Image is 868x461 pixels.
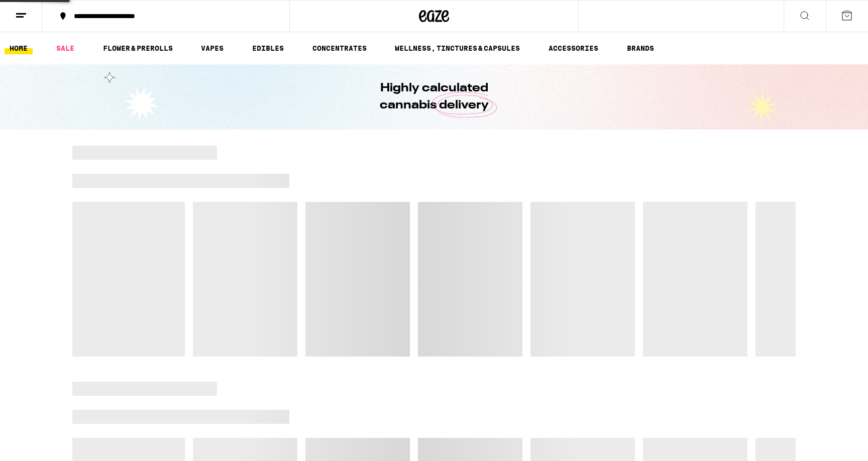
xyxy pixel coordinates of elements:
h1: Highly calculated cannabis delivery [351,80,517,114]
a: BRANDS [622,42,659,54]
a: CONCENTRATES [307,42,372,54]
a: SALE [51,42,79,54]
a: VAPES [196,42,229,54]
a: ACCESSORIES [544,42,603,54]
a: HOME [5,42,33,54]
a: WELLNESS, TINCTURES & CAPSULES [390,42,525,54]
a: FLOWER & PREROLLS [98,42,178,54]
a: EDIBLES [247,42,289,54]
